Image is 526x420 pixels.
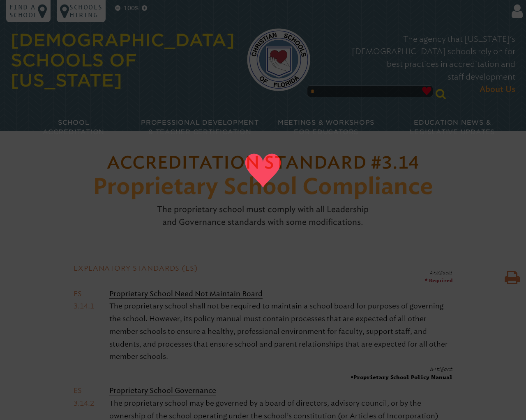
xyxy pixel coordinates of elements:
p: 100% [122,3,140,13]
span: Proprietary School Compliance [93,176,433,199]
h2: Explanatory Standards (ES) [74,263,452,274]
p: The proprietary school must comply with all Leadership and Governance standards with some modific... [97,200,429,232]
img: csf-logo-web-colors.png [247,28,310,91]
p: Find a school [9,3,38,19]
p: The proprietary school shall not be required to maintain a school board for purposes of governing... [109,300,452,363]
span: Professional Development & Teacher Certification [141,119,258,136]
span: Education News & Legislative Updates [410,119,495,136]
b: Proprietary School Governance [109,386,216,395]
a: Accreditation Standard #3.14 [107,155,420,172]
span: About Us [480,84,515,96]
b: Proprietary School Need Not Maintain Board [109,289,263,298]
span: Proprietary School Policy Manual [351,373,452,381]
p: Schools Hiring [69,3,102,19]
p: The agency that [US_STATE]’s [DEMOGRAPHIC_DATA] schools rely on for best practices in accreditati... [323,33,516,96]
span: Meetings & Workshops for Educators [278,119,374,136]
a: [DEMOGRAPHIC_DATA] Schools of [US_STATE] [11,30,235,90]
span: * Required [424,278,452,283]
span: Artifacts [430,270,452,275]
span: School Accreditation [43,119,104,136]
span: Artifact [430,366,452,372]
